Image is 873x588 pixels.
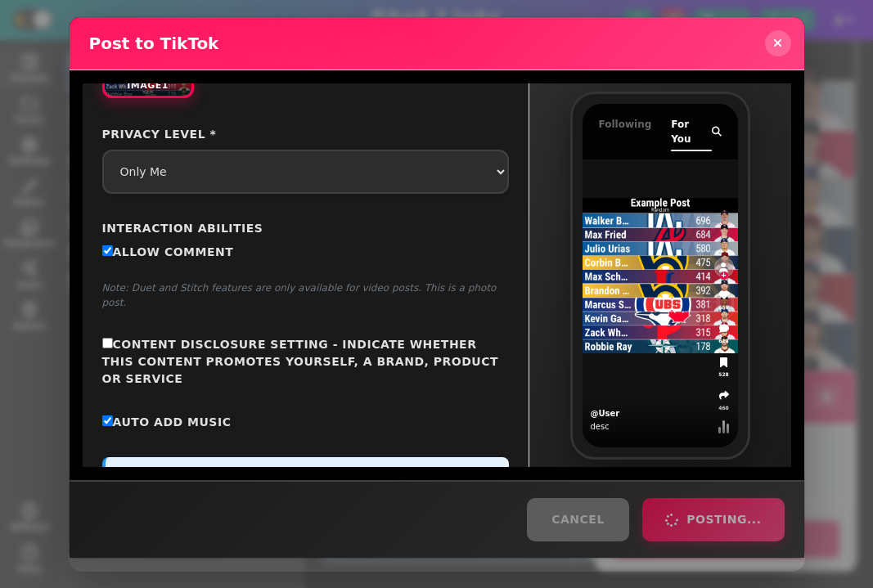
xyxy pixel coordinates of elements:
[102,338,498,385] span: Content Disclosure Setting - Indicate whether this content promotes yourself, a brand, product or...
[102,281,509,310] p: Note: Duet and Stitch features are only available for video posts. This is a photo post.
[583,104,738,447] img: TikTok Preview
[105,73,191,97] span: Image 1
[89,34,219,53] h2: Post to TikTok
[591,407,620,420] div: @ User
[527,498,629,541] button: Cancel
[113,415,232,429] span: Auto Add Music
[716,303,732,311] span: 659
[716,337,732,344] span: 618
[102,338,113,348] input: Content Disclosure Setting - Indicate whether this content promotes yourself, a brand, product or...
[591,421,730,433] div: desc
[102,220,509,237] label: Interaction Abilities
[113,245,234,258] span: Allow Comment
[102,245,113,256] input: Allow Comment
[720,272,728,280] div: +
[599,117,652,146] div: Following
[102,126,509,143] label: Privacy Level *
[642,498,785,541] button: Posting...
[671,117,711,146] div: For You
[716,370,732,378] span: 528
[102,415,113,426] input: Auto Add Music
